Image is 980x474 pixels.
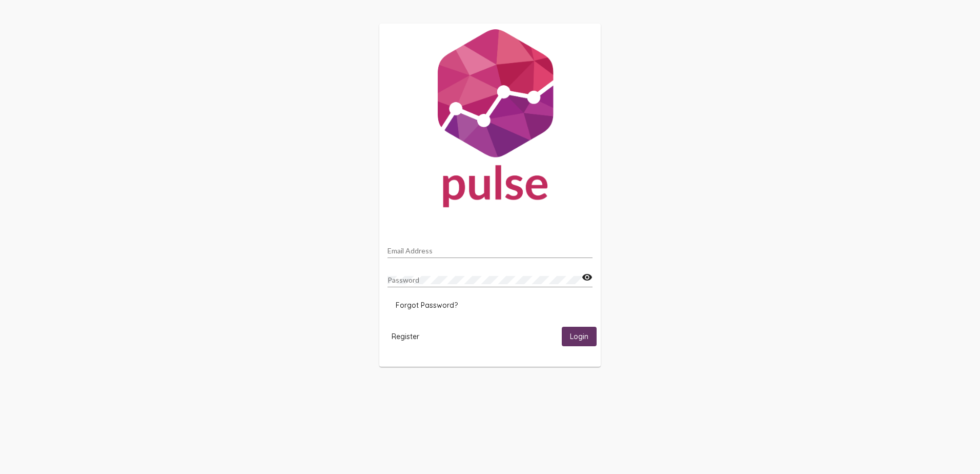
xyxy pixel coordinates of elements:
button: Register [383,327,427,346]
img: Pulse For Good Logo [379,24,601,218]
button: Forgot Password? [387,296,466,314]
span: Forgot Password? [396,301,458,310]
span: Register [392,332,419,341]
span: Login [570,332,588,342]
mat-icon: visibility [582,271,593,284]
button: Login [562,327,597,346]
